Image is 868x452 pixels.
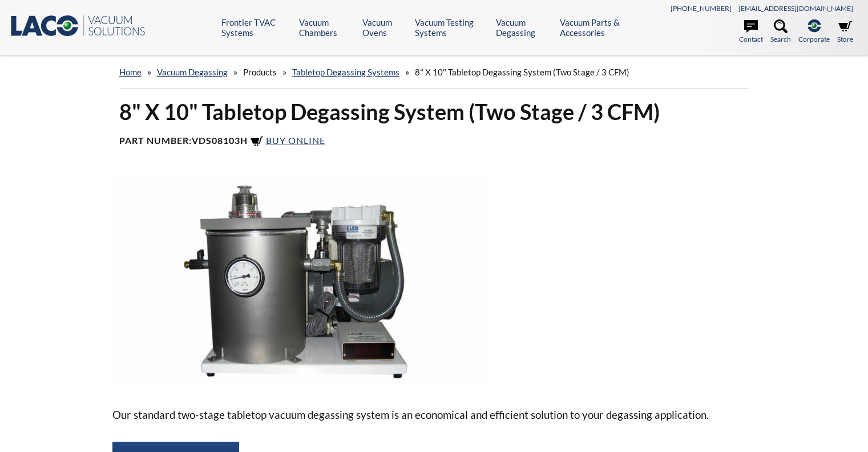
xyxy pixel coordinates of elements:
[738,4,853,13] a: [EMAIL_ADDRESS][DOMAIN_NAME]
[496,17,551,38] a: Vacuum Degassing
[560,17,644,38] a: Vacuum Parts & Accessories
[112,176,490,388] img: Degassing System Package image
[243,67,277,77] span: Products
[192,135,248,146] b: VDS08103H
[415,17,487,38] a: Vacuum Testing Systems
[119,135,749,149] h4: Part Number:
[671,4,732,13] a: [PHONE_NUMBER]
[770,19,791,45] a: Search
[157,67,228,77] a: Vacuum Degassing
[798,34,830,45] span: Corporate
[299,17,354,38] a: Vacuum Chambers
[112,406,756,423] p: Our standard two-stage tabletop vacuum degassing system is an economical and efficient solution t...
[119,67,142,77] a: home
[221,17,290,38] a: Frontier TVAC Systems
[739,19,763,45] a: Contact
[837,19,853,45] a: Store
[292,67,399,77] a: Tabletop Degassing Systems
[119,98,749,126] h1: 8" X 10" Tabletop Degassing System (Two Stage / 3 CFM)
[415,67,629,77] span: 8" X 10" Tabletop Degassing System (Two Stage / 3 CFM)
[119,56,749,89] div: » » » »
[250,135,325,146] a: Buy Online
[266,135,325,146] span: Buy Online
[362,17,406,38] a: Vacuum Ovens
